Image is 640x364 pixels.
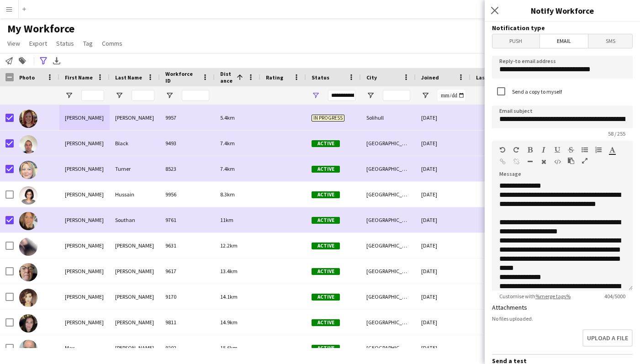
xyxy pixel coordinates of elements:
[527,146,533,153] button: Bold
[601,130,633,137] span: 58 / 255
[361,233,416,258] div: [GEOGRAPHIC_DATA]
[510,88,562,95] label: Send a copy to myself
[366,91,375,100] button: Open Filter Menu
[98,37,126,49] a: Comms
[361,131,416,156] div: [GEOGRAPHIC_DATA]
[366,74,377,81] span: City
[7,22,74,36] span: My Workforce
[492,293,578,300] span: Customise with
[4,55,15,66] app-action-btn: Notify workforce
[361,156,416,181] div: [GEOGRAPHIC_DATA]
[110,335,160,360] div: [PERSON_NAME]
[165,70,198,84] span: Workforce ID
[582,329,633,347] button: Upload a file
[361,310,416,335] div: [GEOGRAPHIC_DATA]
[492,24,633,32] h3: Notification type
[492,303,527,311] label: Attachments
[476,74,497,81] span: Last job
[416,258,471,284] div: [DATE]
[115,91,123,100] button: Open Filter Menu
[110,182,160,207] div: Hussain
[160,207,215,232] div: 9761
[110,258,160,284] div: [PERSON_NAME]
[65,74,93,81] span: First Name
[110,310,160,335] div: [PERSON_NAME]
[220,268,238,274] span: 13.4km
[59,207,110,232] div: [PERSON_NAME]
[38,55,49,66] app-action-btn: Advanced filters
[361,258,416,284] div: [GEOGRAPHIC_DATA]
[312,140,340,147] span: Active
[19,161,37,179] img: Helen Turner
[312,243,340,249] span: Active
[416,131,471,156] div: [DATE]
[19,340,37,358] img: Max Smith
[182,90,209,101] input: Workforce ID Filter Input
[59,156,110,181] div: [PERSON_NAME]
[160,284,215,309] div: 9170
[312,319,340,326] span: Active
[19,237,37,256] img: Rochelle Wright
[312,166,340,173] span: Active
[540,158,547,165] button: Clear Formatting
[51,55,62,66] app-action-btn: Export XLSX
[535,293,571,300] a: %merge tags%
[312,294,340,301] span: Active
[59,258,110,284] div: [PERSON_NAME]
[554,146,561,153] button: Underline
[361,207,416,232] div: [GEOGRAPHIC_DATA]
[485,5,640,16] h3: Notify Workforce
[19,212,37,230] img: Becky Southan
[312,91,320,100] button: Open Filter Menu
[421,91,429,100] button: Open Filter Menu
[65,91,73,100] button: Open Filter Menu
[160,131,215,156] div: 9493
[160,258,215,284] div: 9617
[19,110,37,128] img: Michelle Wright
[588,34,632,48] span: SMS
[609,146,615,153] button: Text Color
[582,146,588,153] button: Unordered List
[110,156,160,181] div: Turner
[416,207,471,232] div: [DATE]
[220,114,235,121] span: 5.4km
[19,314,37,332] img: Leanne Ward
[312,115,344,121] span: In progress
[266,74,283,81] span: Rating
[438,90,465,101] input: Joined Filter Input
[17,55,28,66] app-action-btn: Add to tag
[416,105,471,130] div: [DATE]
[165,91,174,100] button: Open Filter Menu
[59,284,110,309] div: [PERSON_NAME]
[582,157,588,164] button: Fullscreen
[53,37,78,49] a: Status
[160,233,215,258] div: 9631
[59,310,110,335] div: [PERSON_NAME]
[416,335,471,360] div: [DATE]
[110,233,160,258] div: [PERSON_NAME]
[312,74,329,81] span: Status
[59,105,110,130] div: [PERSON_NAME]
[59,335,110,360] div: Max
[160,310,215,335] div: 9811
[220,140,235,147] span: 7.4km
[4,37,24,49] a: View
[220,319,238,326] span: 14.9km
[597,293,633,300] span: 404 / 5000
[416,156,471,181] div: [DATE]
[312,268,340,275] span: Active
[540,146,547,153] button: Italic
[115,74,142,81] span: Last Name
[29,39,47,47] span: Export
[56,39,74,47] span: Status
[416,310,471,335] div: [DATE]
[361,335,416,360] div: [GEOGRAPHIC_DATA]
[102,39,122,47] span: Comms
[416,284,471,309] div: [DATE]
[416,233,471,258] div: [DATE]
[595,146,602,153] button: Ordered List
[499,146,506,153] button: Undo
[81,90,104,101] input: First Name Filter Input
[79,37,96,49] a: Tag
[361,105,416,130] div: Solihull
